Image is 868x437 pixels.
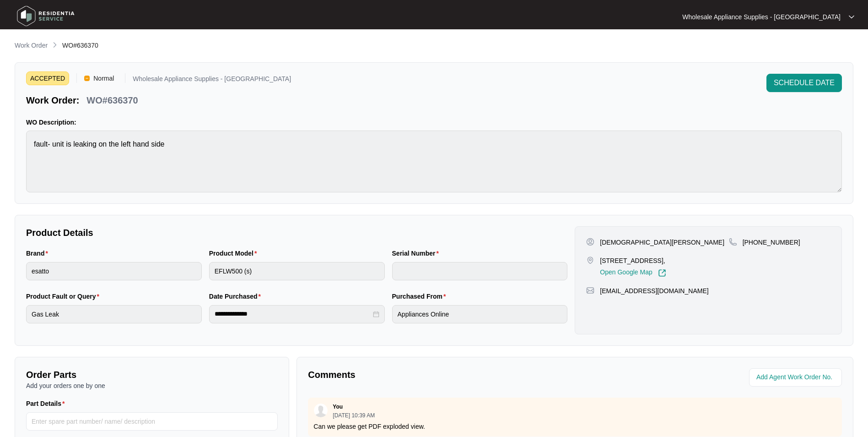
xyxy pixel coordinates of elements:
p: Work Order [15,41,48,50]
textarea: fault- unit is leaking on the left hand side [26,131,842,192]
a: Work Order [13,41,49,51]
label: Part Details [26,399,69,408]
p: Comments [308,368,568,381]
span: WO#636370 [62,42,98,49]
img: residentia service logo [14,2,78,30]
input: Product Fault or Query [26,305,202,323]
span: ACCEPTED [26,71,69,85]
label: Date Purchased [209,292,264,301]
p: WO Description: [26,118,842,127]
p: Wholesale Appliance Supplies - [GEOGRAPHIC_DATA] [682,12,841,22]
input: Brand [26,262,202,280]
label: Product Fault or Query [26,292,103,301]
span: Normal [90,71,118,85]
a: Open Google Map [600,269,666,277]
p: You [333,403,343,410]
p: [DEMOGRAPHIC_DATA][PERSON_NAME] [600,238,724,247]
p: [STREET_ADDRESS], [600,256,666,265]
input: Add Agent Work Order No. [756,372,836,383]
img: map-pin [729,238,737,246]
p: Order Parts [26,368,278,381]
p: Wholesale Appliance Supplies - [GEOGRAPHIC_DATA] [133,76,291,85]
img: Vercel Logo [84,76,90,81]
label: Purchased From [392,292,450,301]
img: user-pin [586,238,594,246]
p: WO#636370 [86,94,138,107]
img: map-pin [586,256,594,264]
p: [EMAIL_ADDRESS][DOMAIN_NAME] [600,286,708,295]
img: user.svg [314,404,328,417]
img: map-pin [586,286,594,295]
p: Add your orders one by one [26,381,278,390]
label: Brand [26,249,52,258]
input: Product Model [209,262,385,280]
label: Serial Number [392,249,442,258]
p: [DATE] 10:39 AM [333,413,375,418]
input: Part Details [26,412,278,431]
input: Serial Number [392,262,568,280]
img: chevron-right [51,41,59,49]
p: Can we please get PDF exploded view. [313,422,836,431]
img: dropdown arrow [849,15,854,19]
input: Purchased From [392,305,568,323]
p: Work Order: [26,94,79,107]
label: Product Model [209,249,261,258]
span: SCHEDULE DATE [774,77,835,88]
img: Link-External [658,269,666,277]
button: SCHEDULE DATE [766,74,842,92]
input: Date Purchased [215,309,371,319]
p: [PHONE_NUMBER] [743,238,800,247]
p: Product Details [26,226,567,239]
